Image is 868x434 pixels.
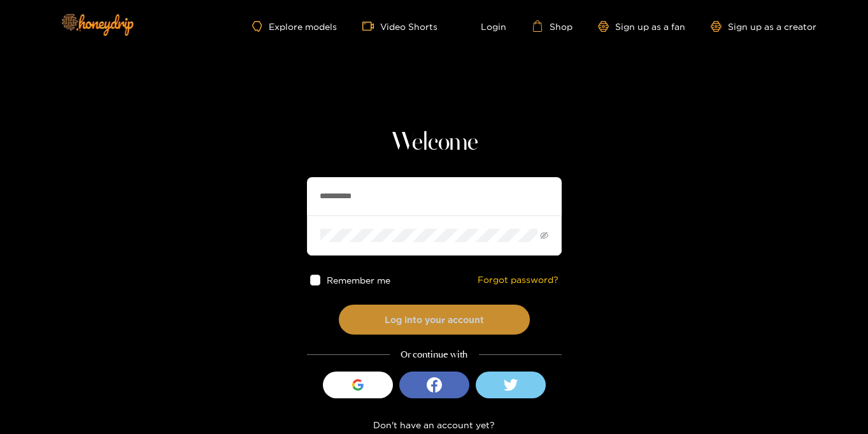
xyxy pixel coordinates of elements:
[307,347,562,362] div: Or continue with
[478,275,559,286] a: Forgot password?
[362,20,438,32] a: Video Shorts
[463,20,506,32] a: Login
[252,21,336,32] a: Explore models
[307,417,562,432] div: Don't have an account yet?
[540,231,548,240] span: eye-invisible
[532,20,573,32] a: Shop
[362,20,380,32] span: video-camera
[339,305,530,335] button: Log into your account
[327,275,390,285] span: Remember me
[711,21,816,32] a: Sign up as a creator
[598,21,685,32] a: Sign up as a fan
[307,127,562,158] h1: Welcome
